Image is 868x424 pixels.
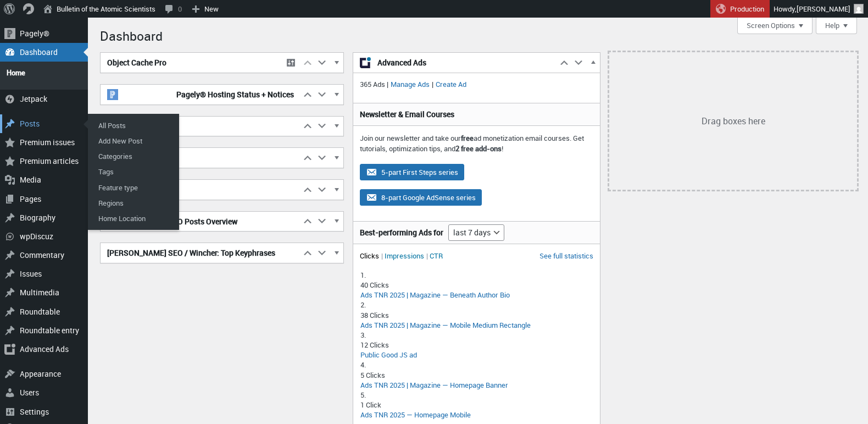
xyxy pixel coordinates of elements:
div: 4. [360,360,593,370]
strong: 2 free add-ons [455,144,502,153]
h3: Best-performing Ads for [360,227,443,238]
button: 8-part Google AdSense series [360,189,482,206]
div: 40 Clicks [360,280,593,290]
a: Feature type [91,180,179,195]
li: Impressions [385,251,428,261]
a: See full statistics [539,251,593,261]
div: 12 Clicks [360,340,593,350]
div: 1 Click [360,400,593,410]
strong: free [461,133,474,143]
h2: At a Glance [101,148,301,168]
button: Screen Options [737,18,813,34]
h3: Newsletter & Email Courses [360,109,593,120]
span: [PERSON_NAME] [797,4,850,14]
a: Categories [91,148,179,164]
a: Ads TNR 2025 | Magazine — Mobile Medium Rectangle [360,320,531,330]
div: 3. [360,330,593,340]
p: 365 Ads | | [360,79,593,90]
h2: [PERSON_NAME] SEO / Wincher: Top Keyphrases [101,243,301,263]
div: 38 Clicks [360,310,593,320]
span: Advanced Ads [377,57,550,68]
p: Join our newsletter and take our ad monetization email courses. Get tutorials, optimization tips,... [360,133,593,155]
a: Home Location [91,211,179,226]
div: 5. [360,390,593,400]
a: Create Ad [433,79,469,89]
li: Clicks [360,251,383,261]
a: Public Good JS ad [360,350,417,360]
button: 5-part First Steps series [360,164,464,180]
h2: [PERSON_NAME] SEO Posts Overview [101,212,301,232]
a: Regions [91,195,179,211]
a: Add New Post [91,133,179,148]
h2: Pagely® Hosting Status + Notices [101,85,301,104]
h2: Site Health Status [101,117,301,136]
img: pagely-w-on-b20x20.png [107,89,118,100]
a: All Posts [91,118,179,133]
h2: Activity [101,180,301,200]
button: Help [816,18,857,34]
a: Ads TNR 2025 | Magazine — Beneath Author Bio [360,290,510,300]
a: Tags [91,164,179,179]
div: 2. [360,300,593,310]
div: 5 Clicks [360,370,593,380]
a: Ads TNR 2025 | Magazine — Homepage Banner [360,380,508,390]
a: Ads TNR 2025 — Homepage Mobile [360,410,471,420]
a: Manage Ads [388,79,432,89]
div: 1. [360,270,593,280]
h1: Dashboard [100,23,857,47]
li: CTR [430,251,443,261]
h2: Object Cache Pro [101,53,281,73]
